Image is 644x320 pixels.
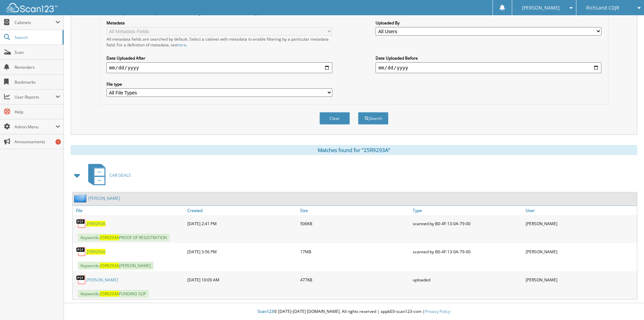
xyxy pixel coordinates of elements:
a: User [524,206,637,215]
img: folder2.png [74,194,88,202]
button: Search [358,112,388,125]
a: File [73,206,186,215]
img: PDF.png [76,247,86,257]
span: [PERSON_NAME] [522,6,560,10]
div: uploaded [411,273,524,286]
div: 477KB [299,273,411,286]
div: [PERSON_NAME] [524,245,637,258]
a: Privacy Policy [425,308,450,314]
label: Uploaded By [376,20,601,26]
img: scan123-logo-white.svg [7,3,57,12]
span: Keywords: FUNDING SLIP [78,290,149,298]
div: [PERSON_NAME] [524,217,637,230]
a: here [177,42,186,48]
span: Cabinets [15,20,55,25]
a: 25R9293A [86,249,105,255]
div: 506KB [299,217,411,230]
span: Reminders [15,64,60,70]
input: start [106,62,332,73]
img: PDF.png [76,218,86,229]
div: Matches found for "25R9293A" [71,145,637,155]
div: scanned by B0-4F-13-0A-79-00 [411,217,524,230]
span: RichLand CDJR [586,6,619,10]
div: scanned by B0-4F-13-0A-79-00 [411,245,524,258]
span: Keywords: PROOF OF REGISTRATION [78,234,170,241]
div: [DATE] 3:56 PM [186,245,299,258]
a: [PERSON_NAME] [86,277,118,283]
div: [DATE] 10:09 AM [186,273,299,286]
label: File type [106,81,332,87]
button: Clear [319,112,350,125]
span: 25R9293A [100,263,119,269]
span: Search [15,35,59,40]
span: Keywords: [PERSON_NAME] [78,262,153,270]
img: PDF.png [76,275,86,285]
a: [PERSON_NAME] [88,195,120,201]
span: User Reports [15,94,55,100]
div: 1 [55,139,61,145]
label: Metadata [106,20,332,26]
span: Announcements [15,139,60,145]
a: Size [299,206,411,215]
span: Bookmarks [15,79,60,85]
span: CAR DEALS [110,172,131,178]
span: Help [15,109,60,115]
span: Scan [15,49,60,55]
div: All metadata fields are searched by default. Select a cabinet with metadata to enable filtering b... [106,36,332,48]
div: © [DATE]-[DATE] [DOMAIN_NAME]. All rights reserved | appb03-scan123-com | [64,303,644,320]
span: 25R9293A [100,291,119,297]
span: 25R9293A [100,235,119,240]
a: Type [411,206,524,215]
label: Date Uploaded After [106,55,332,61]
input: end [376,62,601,73]
div: 17MB [299,245,411,258]
span: Scan123 [258,308,274,314]
a: Created [186,206,299,215]
a: 25R9293A [86,221,105,227]
label: Date Uploaded Before [376,55,601,61]
span: Admin Menu [15,124,55,130]
div: [PERSON_NAME] [524,273,637,286]
div: [DATE] 2:41 PM [186,217,299,230]
a: CAR DEALS [84,162,131,189]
